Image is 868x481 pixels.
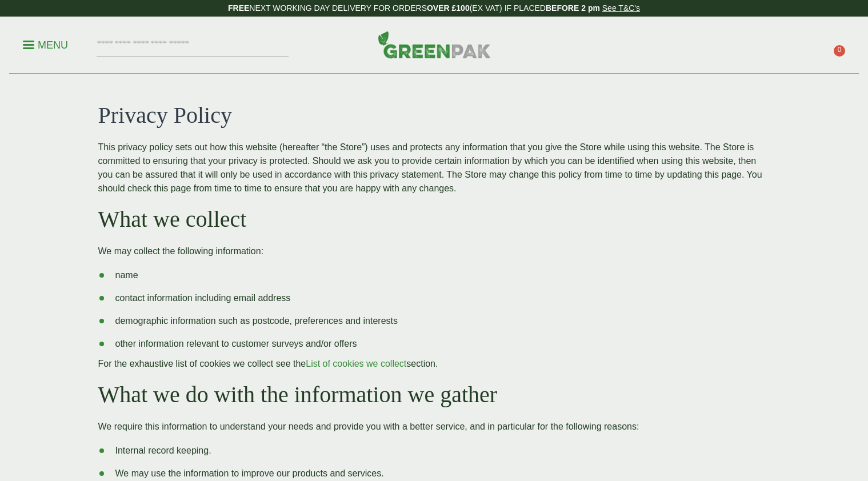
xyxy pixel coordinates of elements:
a: See T&C's [602,3,640,13]
p: We may collect the following information: [98,244,770,258]
li: Internal record keeping. [98,444,770,458]
li: name [98,268,770,282]
a: List of cookies we collect [306,359,406,368]
a: Menu [23,38,68,50]
strong: OVER £100 [427,3,470,13]
h1: Privacy Policy [98,102,770,129]
span: 0 [834,45,845,57]
strong: FREE [228,3,249,13]
li: other information relevant to customer surveys and/or offers [98,337,770,351]
img: GreenPak Supplies [378,31,491,58]
p: We require this information to understand your needs and provide you with a better service, and i... [98,420,770,434]
p: Menu [23,38,68,52]
li: We may use the information to improve our products and services. [98,467,770,480]
strong: BEFORE 2 pm [546,3,600,13]
h2: What we do with the information we gather [98,381,770,408]
p: For the exhaustive list of cookies we collect see the section. [98,357,770,371]
li: demographic information such as postcode, preferences and interests [98,314,770,328]
li: contact information including email address [98,291,770,305]
h2: What we collect [98,206,770,233]
p: This privacy policy sets out how this website (hereafter “the Store”) uses and protects any infor... [98,141,770,195]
